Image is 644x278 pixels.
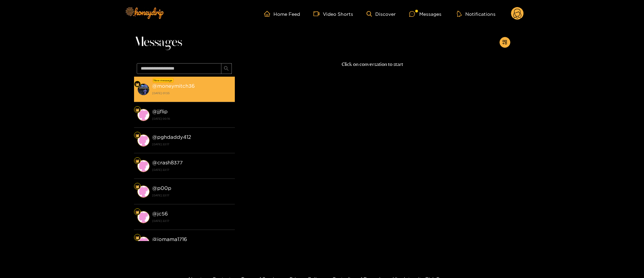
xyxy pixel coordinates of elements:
[137,211,149,223] img: conversation
[455,10,498,17] button: Notifications
[152,185,171,191] strong: @ p00p
[152,192,231,198] strong: [DATE] 22:17
[152,160,183,165] strong: @ crash8377
[135,210,139,214] img: Fan Level
[502,40,507,45] span: appstore-add
[152,167,231,173] strong: [DATE] 22:17
[152,236,187,242] strong: @ jomama1716
[313,11,323,17] span: video-camera
[134,34,182,50] span: Messages
[152,90,231,96] strong: [DATE] 01:55
[152,211,168,216] strong: @ jc56
[135,108,139,112] img: Fan Level
[137,237,149,249] img: conversation
[313,11,353,17] a: Video Shorts
[152,109,168,114] strong: @ jjflip
[135,82,139,86] img: Fan Level
[137,83,149,95] img: conversation
[264,11,273,17] span: home
[152,83,195,89] strong: @ moneymitch36
[152,141,231,147] strong: [DATE] 22:17
[135,133,139,137] img: Fan Level
[135,185,139,189] img: Fan Level
[137,160,149,172] img: conversation
[135,159,139,163] img: Fan Level
[152,134,191,140] strong: @ pghdaddy412
[235,61,510,68] p: Click on conversation to start
[152,218,231,224] strong: [DATE] 22:17
[409,10,441,18] div: Messages
[367,11,396,17] a: Discover
[221,63,232,74] button: search
[500,37,510,48] button: appstore-add
[137,109,149,121] img: conversation
[135,236,139,240] img: Fan Level
[224,66,229,72] span: search
[137,186,149,198] img: conversation
[153,78,174,83] div: New message
[152,116,231,122] strong: [DATE] 00:16
[137,134,149,147] img: conversation
[264,11,300,17] a: Home Feed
